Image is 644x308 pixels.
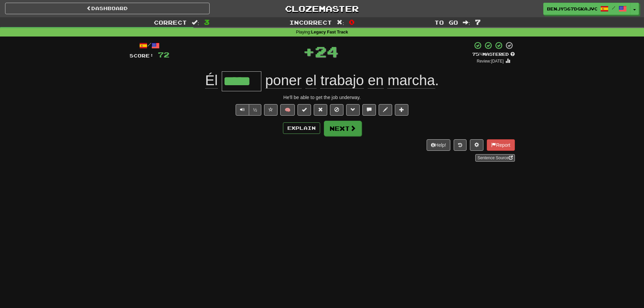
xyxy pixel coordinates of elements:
[395,104,408,116] button: Add to collection (alt+a)
[427,139,451,151] button: Help!
[205,72,218,89] span: Él
[129,41,169,50] div: /
[387,72,435,89] span: marcha
[346,104,360,116] button: Grammar (alt+g)
[368,72,384,89] span: en
[280,104,295,116] button: 🧠
[315,43,338,60] span: 24
[265,72,302,89] span: poner
[487,139,515,151] button: Report
[297,104,311,116] button: Set this sentence to 100% Mastered (alt+m)
[220,3,424,15] a: Clozemaster
[283,122,320,134] button: Explain
[324,121,362,136] button: Next
[475,18,481,26] span: 7
[311,30,348,34] strong: Legacy Fast Track
[543,3,630,15] a: benjy567dgkajvca /
[129,53,154,58] span: Score:
[434,19,458,26] span: To go
[5,3,210,14] a: Dashboard
[320,72,364,89] span: trabajo
[261,72,439,89] span: .
[379,104,392,116] button: Edit sentence (alt+d)
[264,104,278,116] button: Favorite sentence (alt+f)
[349,18,355,26] span: 0
[612,5,615,10] span: /
[454,139,467,151] button: Round history (alt+y)
[477,59,504,64] small: Review: [DATE]
[192,20,199,25] span: :
[337,20,344,25] span: :
[158,50,169,59] span: 72
[463,20,470,25] span: :
[154,19,187,26] span: Correct
[314,104,327,116] button: Reset to 0% Mastered (alt+r)
[303,41,315,62] span: +
[362,104,376,116] button: Discuss sentence (alt+u)
[547,6,597,12] span: benjy567dgkajvca
[472,51,515,57] div: Mastered
[289,19,332,26] span: Incorrect
[249,104,262,116] button: ½
[234,104,262,116] div: Text-to-speech controls
[204,18,210,26] span: 3
[306,72,317,89] span: el
[472,51,482,57] span: 75 %
[330,104,343,116] button: Ignore sentence (alt+i)
[475,154,515,162] a: Sentence Source
[129,94,515,101] div: He'll be able to get the job underway.
[236,104,249,116] button: Play sentence audio (ctl+space)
